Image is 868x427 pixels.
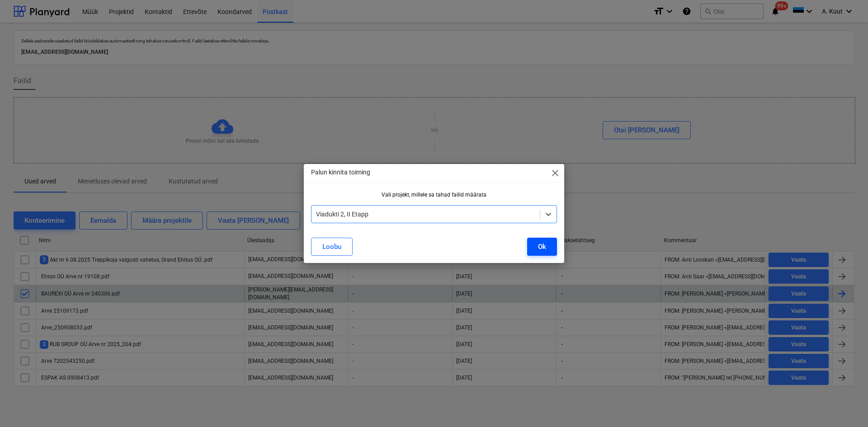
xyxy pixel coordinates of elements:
[538,241,546,253] div: Ok
[527,238,557,256] button: Ok
[311,192,557,198] div: Vali projekt, millele sa tahad failid määrata
[823,384,868,427] iframe: Chat Widget
[311,238,353,256] button: Loobu
[823,384,868,427] div: Vestlusvidin
[311,168,370,177] p: Palun kinnita toiming
[550,168,561,178] span: close
[322,241,341,253] div: Loobu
